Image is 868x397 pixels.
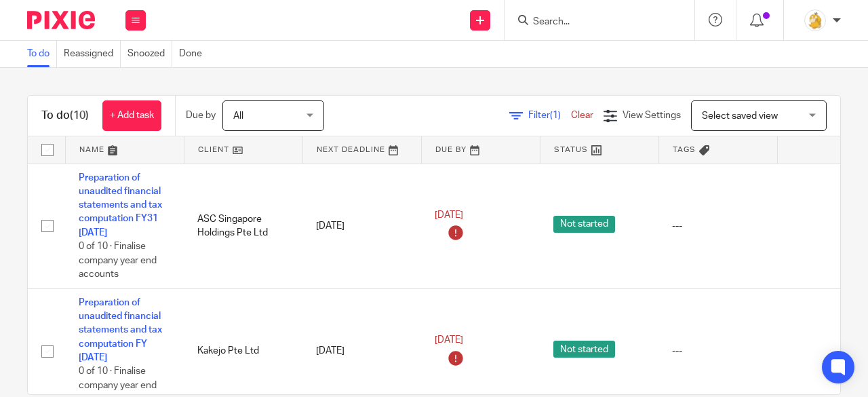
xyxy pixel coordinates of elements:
div: --- [672,219,764,233]
span: Select saved view [702,111,778,121]
span: (10) [70,110,89,121]
span: [DATE] [435,335,463,345]
a: Preparation of unaudited financial statements and tax computation FY [DATE] [79,298,162,362]
span: Not started [553,341,615,358]
img: MicrosoftTeams-image.png [804,10,826,31]
a: + Add task [102,100,161,131]
a: Snoozed [127,41,172,67]
img: Pixie [27,11,95,29]
td: [DATE] [302,164,421,288]
span: All [233,111,243,121]
span: (1) [550,111,561,120]
h1: To do [41,109,89,123]
span: Not started [553,216,615,233]
a: Done [179,41,209,67]
td: ASC Singapore Holdings Pte Ltd [184,164,302,288]
div: --- [672,344,764,358]
span: [DATE] [435,210,463,220]
span: Filter [528,111,571,120]
span: Tags [673,146,696,153]
span: 0 of 10 · Finalise company year end accounts [79,242,157,279]
span: View Settings [623,111,681,120]
p: Due by [186,109,216,122]
a: To do [27,41,57,67]
a: Clear [571,111,593,120]
input: Search [532,16,654,29]
a: Reassigned [64,41,121,67]
a: Preparation of unaudited financial statements and tax computation FY31 [DATE] [79,173,162,238]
